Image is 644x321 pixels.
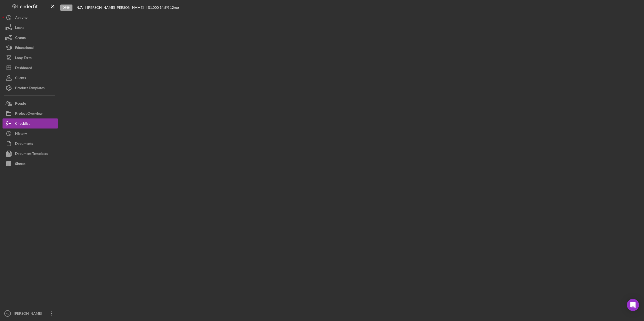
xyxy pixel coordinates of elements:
button: History [3,129,58,139]
div: Grants [15,33,26,44]
button: Clients [3,73,58,83]
div: 12 mo [170,6,179,10]
button: Documents [3,139,58,149]
div: Clients [15,73,26,84]
button: Activity [3,13,58,23]
div: Long-Term [15,53,32,64]
div: Sheets [15,159,25,170]
button: Product Templates [3,83,58,93]
button: Grants [3,33,58,43]
div: People [15,98,26,110]
div: Document Templates [15,149,48,160]
button: Document Templates [3,149,58,159]
button: Dashboard [3,63,58,73]
button: Educational [3,43,58,53]
button: Checklist [3,118,58,129]
button: People [3,98,58,108]
div: Loans [15,23,24,34]
div: 14.5 % [159,6,169,10]
div: Documents [15,139,33,150]
div: Project Overview [15,108,43,120]
span: $1,000 [148,5,159,10]
div: Open [60,5,72,11]
div: Educational [15,43,34,54]
div: History [15,129,27,140]
div: [PERSON_NAME] [PERSON_NAME] [87,6,148,10]
div: Checklist [15,118,30,130]
div: [PERSON_NAME] [13,308,45,320]
b: N/A [76,6,83,10]
div: Dashboard [15,63,32,74]
div: Activity [15,13,27,24]
button: RC[PERSON_NAME] [3,308,58,318]
div: Open Intercom Messenger [627,299,639,311]
button: Loans [3,23,58,33]
text: RC [6,312,9,315]
div: Product Templates [15,83,45,94]
button: Long-Term [3,53,58,63]
button: Project Overview [3,108,58,118]
button: Sheets [3,159,58,169]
